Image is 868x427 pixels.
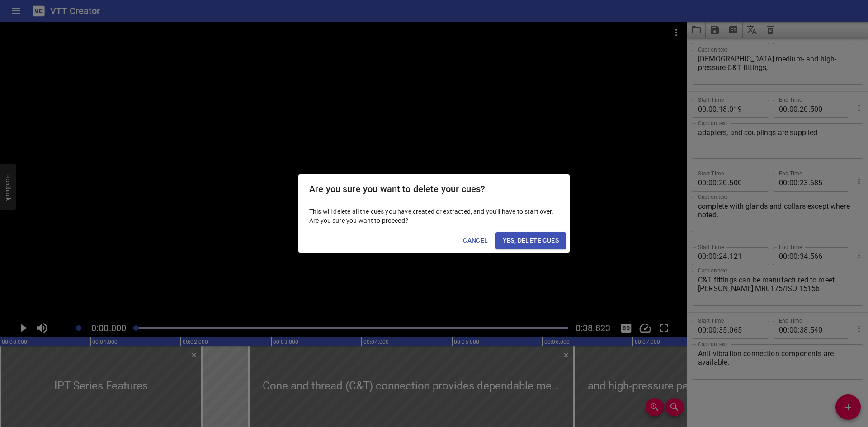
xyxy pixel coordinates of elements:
[503,235,559,246] span: Yes, Delete Cues
[495,232,566,249] button: Yes, Delete Cues
[463,235,488,246] span: Cancel
[459,232,491,249] button: Cancel
[298,203,570,229] div: This will delete all the cues you have created or extracted, and you'll have to start over. Are y...
[309,182,559,196] h2: Are you sure you want to delete your cues?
